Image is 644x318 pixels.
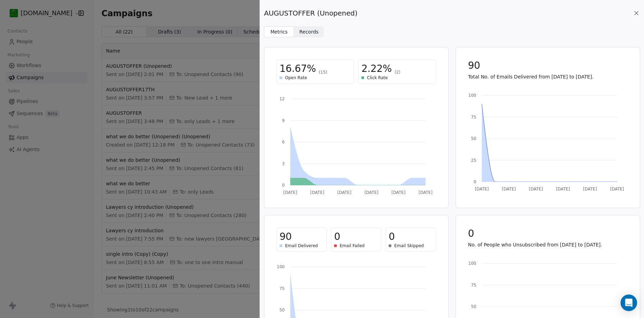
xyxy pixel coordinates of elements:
span: (2) [394,69,400,75]
span: 0 [389,231,395,243]
span: 90 [280,231,292,243]
tspan: 75 [471,115,476,120]
tspan: 100 [277,264,285,269]
span: 90 [468,59,480,72]
span: Open Rate [285,75,307,81]
tspan: 25 [471,158,476,163]
tspan: 9 [282,118,285,123]
tspan: [DATE] [529,187,543,191]
span: 0 [468,227,474,240]
tspan: 0 [282,183,285,188]
span: 2.22% [361,63,392,75]
p: Total No. of Emails Delivered from [DATE] to [DATE]. [468,73,628,80]
span: AUGUSTOFFER (Unopened) [264,8,358,18]
tspan: 0 [474,179,476,184]
tspan: [DATE] [475,187,489,191]
tspan: [DATE] [610,187,624,191]
tspan: [DATE] [310,190,324,195]
tspan: [DATE] [283,190,297,195]
tspan: 50 [471,136,476,141]
tspan: 50 [471,304,476,309]
tspan: [DATE] [364,190,379,195]
tspan: 100 [468,93,476,98]
tspan: 100 [468,261,476,266]
tspan: [DATE] [419,190,433,195]
span: Click Rate [367,75,388,81]
span: 16.67% [280,63,316,75]
tspan: 12 [280,96,285,101]
tspan: [DATE] [583,187,597,191]
tspan: [DATE] [502,187,516,191]
div: Open Intercom Messenger [621,294,637,311]
span: Records [299,28,319,36]
tspan: 75 [280,286,285,291]
span: Email Skipped [394,243,424,249]
span: Email Delivered [285,243,318,249]
tspan: 75 [471,283,476,288]
span: Email Failed [340,243,364,249]
span: (15) [319,69,328,75]
tspan: [DATE] [556,187,570,191]
tspan: [DATE] [391,190,406,195]
tspan: [DATE] [338,190,352,195]
tspan: 6 [282,140,285,144]
tspan: 50 [280,308,285,312]
p: No. of People who Unsubscribed from [DATE] to [DATE]. [468,241,628,248]
span: 0 [334,231,340,243]
tspan: 3 [282,161,285,166]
